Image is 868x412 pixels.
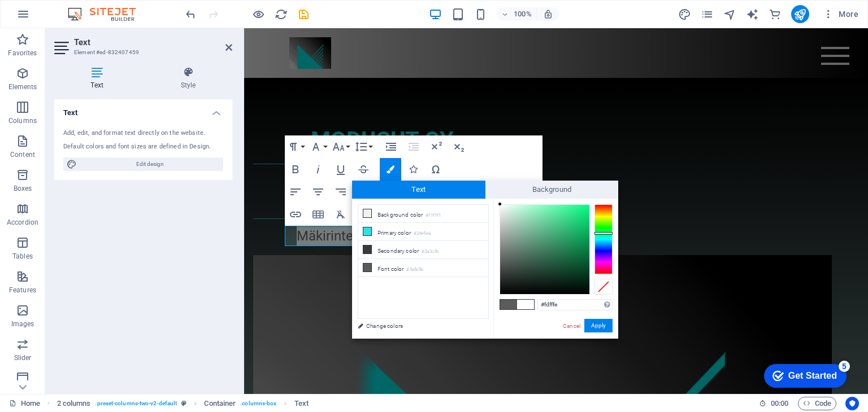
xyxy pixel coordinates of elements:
[798,397,836,410] button: Code
[562,322,581,330] a: Cancel
[422,248,439,256] small: #3a3c3b
[307,135,329,158] button: Font Family
[184,7,197,21] button: undo
[701,7,714,21] button: pages
[63,157,223,171] button: Edit design
[793,8,806,21] i: Publish
[330,203,351,226] button: Clear Formatting
[8,82,37,91] p: Elements
[352,319,483,333] a: Change colors
[818,5,863,23] button: More
[380,158,401,181] button: Colors
[57,397,91,410] span: Click to select. Double-click to edit
[701,8,714,21] i: Pages (Ctrl+Alt+S)
[184,8,197,21] i: Undo: Change text (Ctrl+Z)
[414,230,431,238] small: #24e5ea
[285,203,306,226] button: Insert Link
[543,9,553,19] i: On resize automatically adjust zoom level to fit chosen device.
[448,135,470,158] button: Subscript
[803,397,831,410] span: Code
[779,399,780,407] span: :
[63,129,223,138] div: Add, edit, and format text directly on the website.
[845,397,859,410] button: Usercentrics
[297,7,310,21] button: save
[307,181,329,203] button: Align Center
[74,37,232,47] h2: Text
[11,319,34,328] p: Images
[80,157,220,171] span: Edit design
[240,397,276,410] span: . columns-box
[8,116,37,125] p: Columns
[426,135,447,158] button: Superscript
[517,300,534,309] span: #fdfffe
[358,259,488,277] li: Font color
[406,266,423,274] small: #5a5c5b
[14,353,32,362] p: Slider
[746,8,759,21] i: AI Writer
[63,142,223,152] div: Default colors and font sizes are defined in Design.
[678,8,691,21] i: Design (Ctrl+Alt+Y)
[723,7,737,21] button: navigator
[425,158,446,181] button: Special Characters
[330,135,351,158] button: Font Size
[14,184,32,193] p: Boxes
[791,5,809,23] button: publish
[485,181,619,199] span: Background
[500,300,517,309] span: #5a5c5b
[9,397,40,410] a: Click to cancel selection. Double-click to open Pages
[769,7,782,21] button: commerce
[285,158,306,181] button: Bold (Ctrl+B)
[403,135,424,158] button: Decrease Indent
[144,67,232,90] h4: Style
[54,99,232,120] h4: Text
[823,8,858,20] span: More
[10,150,35,159] p: Content
[12,252,33,261] p: Tables
[514,7,532,21] h6: 100%
[9,6,92,29] div: Get Started 5 items remaining, 0% complete
[402,158,424,181] button: Icons
[285,135,306,158] button: Paragraph Format
[204,397,236,410] span: Click to select. Double-click to edit
[84,2,95,14] div: 5
[771,397,788,410] span: 00 00
[380,135,402,158] button: Increase Indent
[9,198,267,218] p: Mäkirinteentie 31 Kangasala
[307,158,329,181] button: Italic (Ctrl+I)
[297,8,310,21] i: Save (Ctrl+S)
[33,12,82,23] div: Get Started
[584,319,613,332] button: Apply
[8,49,37,58] p: Favorites
[54,67,144,90] h4: Text
[358,223,488,241] li: Primary color
[7,218,38,227] p: Accordion
[358,205,488,223] li: Background color
[352,181,485,199] span: Text
[497,7,537,21] button: 100%
[426,212,441,220] small: #f1f1f1
[330,181,351,203] button: Align Right
[678,7,692,21] button: design
[723,8,736,21] i: Navigator
[9,286,36,295] p: Features
[294,397,309,410] span: Click to select. Double-click to edit
[285,181,306,203] button: Align Left
[330,158,351,181] button: Underline (Ctrl+U)
[181,400,186,406] i: This element is a customizable preset
[353,135,374,158] button: Line Height
[65,7,150,21] img: Editor Logo
[307,203,329,226] button: Insert Table
[57,397,309,410] nav: breadcrumb
[275,8,288,21] i: Reload page
[95,397,177,410] span: . preset-columns-two-v2-default
[594,279,613,295] div: Clear Color Selection
[74,47,210,58] h3: Element #ed-832407459
[769,8,782,21] i: Commerce
[274,7,288,21] button: reload
[358,241,488,259] li: Secondary color
[759,397,789,410] h6: Session time
[746,7,759,21] button: text_generator
[353,158,374,181] button: Strikethrough
[251,7,265,21] button: Click here to leave preview mode and continue editing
